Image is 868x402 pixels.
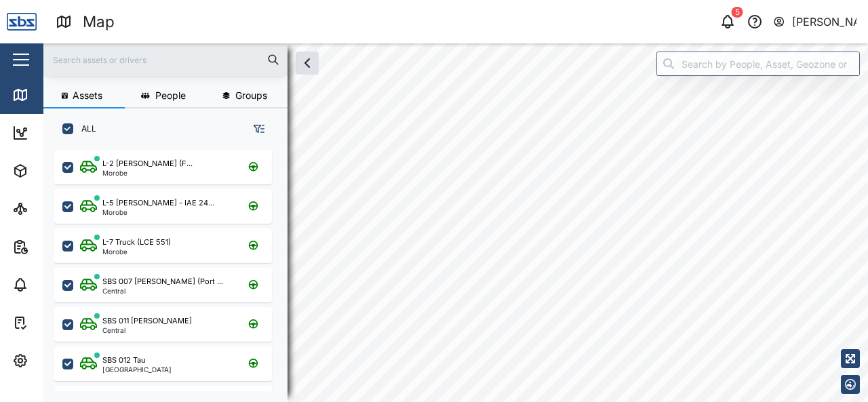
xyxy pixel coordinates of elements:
[102,287,223,294] div: Central
[656,52,860,76] input: Search by People, Asset, Geozone or Place
[732,7,743,18] div: 5
[102,327,192,334] div: Central
[102,248,171,255] div: Morobe
[35,353,83,368] div: Settings
[73,91,102,100] span: Assets
[102,315,192,327] div: SBS 011 [PERSON_NAME]
[73,123,96,134] label: ALL
[54,145,287,391] div: grid
[792,14,857,31] div: [PERSON_NAME]
[35,201,68,216] div: Sites
[102,197,214,209] div: L-5 [PERSON_NAME] - IAE 24...
[43,43,868,402] canvas: Map
[772,12,857,31] button: [PERSON_NAME]
[235,91,267,100] span: Groups
[35,315,73,330] div: Tasks
[35,239,81,254] div: Reports
[35,125,96,140] div: Dashboard
[35,87,66,102] div: Map
[52,49,279,70] input: Search assets or drivers
[102,355,146,366] div: SBS 012 Tau
[102,209,214,216] div: Morobe
[102,276,223,287] div: SBS 007 [PERSON_NAME] (Port ...
[7,7,37,37] img: Main Logo
[102,169,193,176] div: Morobe
[102,366,172,373] div: [GEOGRAPHIC_DATA]
[35,163,77,178] div: Assets
[102,237,171,248] div: L-7 Truck (LCE 551)
[102,158,193,169] div: L-2 [PERSON_NAME] (F...
[155,91,186,100] span: People
[83,10,115,34] div: Map
[35,277,77,292] div: Alarms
